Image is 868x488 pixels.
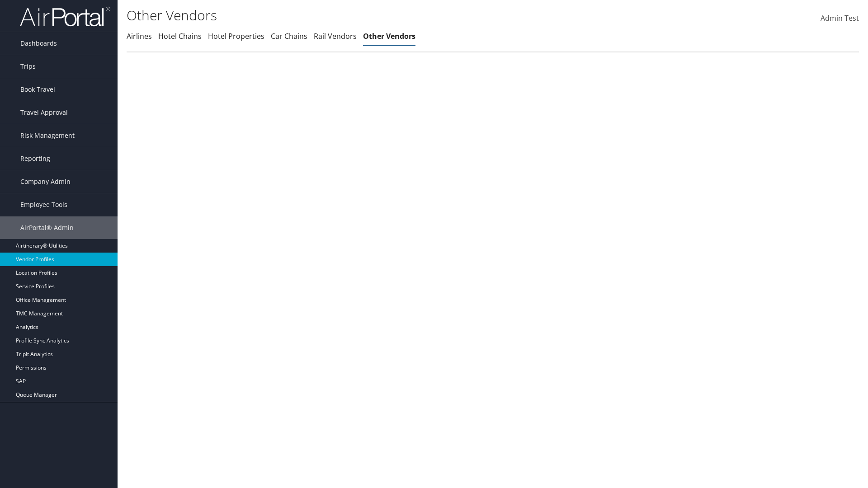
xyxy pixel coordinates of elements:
span: Reporting [20,147,50,170]
span: Company Admin [20,170,71,193]
a: Airlines [127,31,152,41]
span: AirPortal® Admin [20,216,74,239]
a: Admin Test [821,5,859,33]
a: Other Vendors [363,31,415,41]
img: airportal-logo.png [20,6,110,27]
span: Risk Management [20,124,75,147]
a: Hotel Chains [158,31,202,41]
span: Travel Approval [20,101,68,124]
span: Employee Tools [20,193,67,216]
span: Dashboards [20,32,57,55]
h1: Other Vendors [127,6,615,25]
span: Trips [20,55,36,78]
a: Rail Vendors [314,31,357,41]
a: Hotel Properties [208,31,264,41]
span: Admin Test [821,13,859,23]
a: Car Chains [271,31,307,41]
span: Book Travel [20,78,55,101]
